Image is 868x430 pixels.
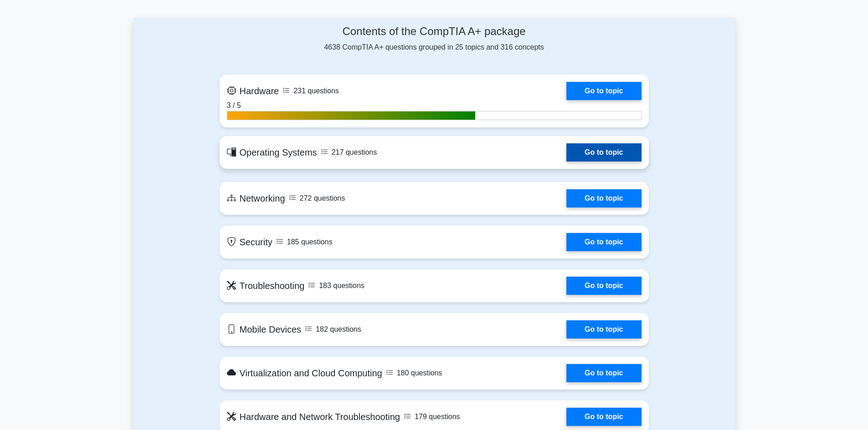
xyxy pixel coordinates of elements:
[220,25,649,53] div: 4638 CompTIA A+ questions grouped in 25 topics and 316 concepts
[566,143,641,162] a: Go to topic
[566,189,641,207] a: Go to topic
[566,364,641,382] a: Go to topic
[566,408,641,426] a: Go to topic
[566,233,641,251] a: Go to topic
[566,277,641,295] a: Go to topic
[566,82,641,100] a: Go to topic
[220,25,649,38] h4: Contents of the CompTIA A+ package
[566,320,641,339] a: Go to topic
